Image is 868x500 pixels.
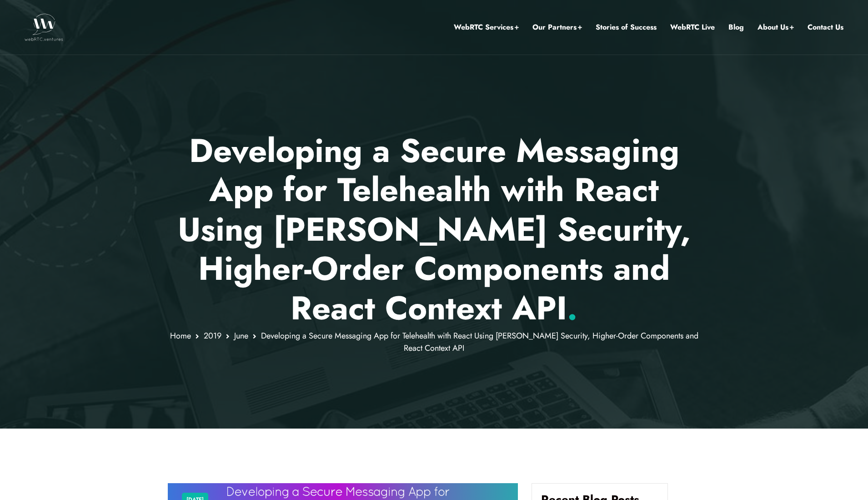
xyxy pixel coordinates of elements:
a: Home [170,330,191,342]
img: WebRTC.ventures [25,14,63,41]
a: Blog [728,21,744,33]
span: Developing a Secure Messaging App for Telehealth with React Using [PERSON_NAME] Security, Higher-... [261,330,698,354]
a: Our Partners [532,21,582,33]
a: About Us [758,21,794,33]
a: 2019 [204,330,221,342]
a: WebRTC Live [670,21,715,33]
h1: Developing a Secure Messaging App for Telehealth with React Using [PERSON_NAME] Security, Higher-... [168,131,700,328]
a: WebRTC Services [454,21,519,33]
a: June [234,330,248,342]
a: Stories of Success [596,21,657,33]
span: . [567,284,577,332]
a: Contact Us [808,21,843,33]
